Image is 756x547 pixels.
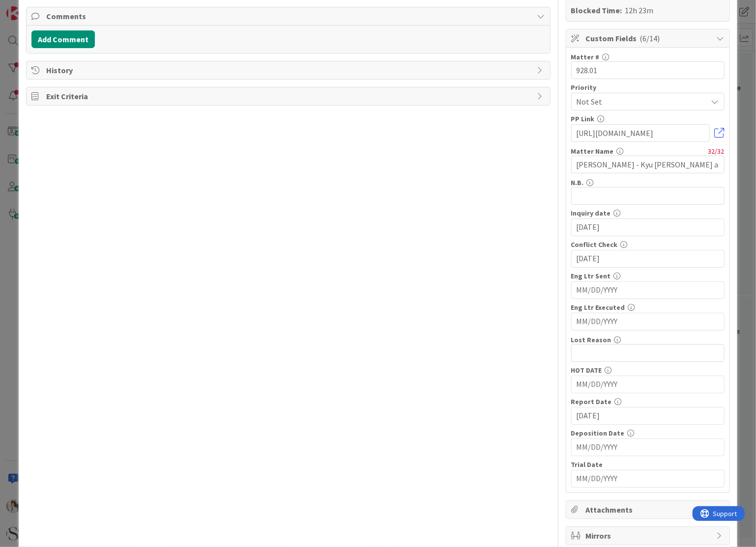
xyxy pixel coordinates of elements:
[571,461,725,468] div: Trial Date
[31,30,95,48] button: Add Comment
[586,530,712,542] span: Mirrors
[577,439,719,456] input: MM/DD/YYYY
[571,241,725,248] div: Conflict Check
[46,90,532,102] span: Exit Criteria
[571,147,614,156] label: Matter Name
[571,53,600,61] label: Matter #
[586,32,712,44] span: Custom Fields
[571,84,725,91] div: Priority
[586,504,712,516] span: Attachments
[21,1,45,13] span: Support
[640,33,660,43] span: ( 6/14 )
[577,250,719,267] input: MM/DD/YYYY
[571,335,611,344] label: Lost Reason
[577,219,719,236] input: MM/DD/YYYY
[46,10,532,22] span: Comments
[571,304,725,311] div: Eng Ltr Executed
[571,430,725,437] div: Deposition Date
[571,115,725,122] div: PP Link
[571,210,725,217] div: Inquiry date
[577,282,719,299] input: MM/DD/YYYY
[571,178,584,187] label: N.B.
[571,4,622,16] b: Blocked Time:
[571,273,725,279] div: Eng Ltr Sent
[46,64,532,76] span: History
[571,398,725,405] div: Report Date
[577,376,719,393] input: MM/DD/YYYY
[625,4,654,16] div: 12h 23m
[577,313,719,330] input: MM/DD/YYYY
[577,95,702,109] span: Not Set
[571,367,725,374] div: HOT DATE
[577,408,719,424] input: MM/DD/YYYY
[627,147,725,156] div: 32 / 32
[577,470,719,487] input: MM/DD/YYYY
